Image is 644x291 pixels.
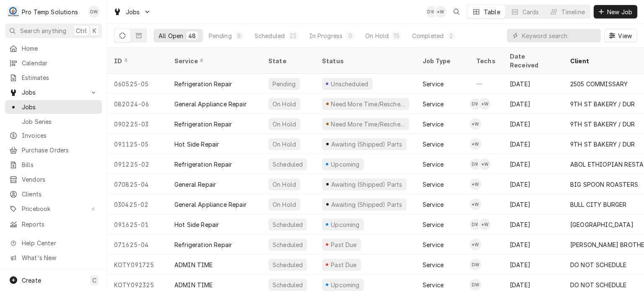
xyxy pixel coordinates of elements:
a: Jobs [5,100,102,114]
a: Calendar [5,56,102,70]
div: [GEOGRAPHIC_DATA] [570,220,634,229]
div: Refrigeration Repair [174,80,232,88]
div: Scheduled [272,220,304,229]
div: 48 [188,31,196,40]
div: *Kevin Williams's Avatar [435,6,447,18]
div: Client [570,57,642,65]
div: 2505 COMMISSARY [570,80,628,88]
div: [DATE] [503,134,563,154]
div: [DATE] [503,255,563,275]
span: Purchase Orders [22,146,98,155]
a: Go to Jobs [5,85,102,99]
span: Home [22,44,98,53]
a: Bills [5,158,102,172]
div: Status [322,57,408,65]
div: Scheduled [272,160,304,169]
div: [DATE] [503,214,563,234]
a: Go to Jobs [110,5,154,19]
div: Dakota Williams's Avatar [470,259,481,270]
span: C [92,276,96,285]
div: Upcoming [330,220,361,229]
div: DW [470,158,481,170]
div: Service [423,240,444,249]
a: Reports [5,217,102,231]
span: Jobs [22,88,85,97]
div: On Hold [272,120,297,129]
div: Dana Williams's Avatar [426,6,437,18]
a: Estimates [5,71,102,85]
div: Awaiting (Shipped) Parts [330,200,403,209]
div: Unscheduled [330,80,369,88]
div: Dakota Williams's Avatar [470,279,481,291]
span: Calendar [22,59,98,67]
span: Search anything [20,26,66,35]
div: [DATE] [503,114,563,134]
div: DW [470,98,481,110]
div: Need More Time/Reschedule [330,120,406,129]
span: Pricebook [22,204,85,213]
div: [DATE] [503,194,563,214]
div: Service [423,220,444,229]
div: 091625-01 [107,214,168,234]
div: — [470,74,503,94]
div: Service [423,80,444,88]
div: DO NOT SCHEDULE [570,260,626,269]
button: Search anythingCtrlK [5,23,102,38]
div: 030425-02 [107,194,168,214]
div: Dakota Williams's Avatar [470,158,481,170]
div: Hot Side Repair [174,140,219,149]
div: *Kevin Williams's Avatar [470,138,481,150]
a: Vendors [5,173,102,186]
div: [DATE] [503,174,563,194]
div: 070825-04 [107,174,168,194]
div: Pro Temp Solutions [22,8,78,16]
div: *Kevin Williams's Avatar [470,198,481,210]
div: Timeline [561,8,585,16]
div: DW [470,219,481,230]
div: State [268,57,309,65]
div: On Hold [365,31,389,40]
div: Pending [272,80,296,88]
span: What's New [22,253,97,262]
div: 8 [237,31,242,40]
div: Date Received [510,52,555,70]
a: Go to What's New [5,251,102,265]
span: Reports [22,220,98,229]
div: General Appliance Repair [174,200,247,209]
div: *Kevin Williams's Avatar [479,219,491,230]
div: *Kevin Williams's Avatar [470,118,481,130]
div: *Kevin Williams's Avatar [479,98,491,110]
div: General Repair [174,180,216,189]
a: Home [5,41,102,55]
div: Table [484,8,500,16]
div: 060525-05 [107,74,168,94]
div: Refrigeration Repair [174,240,232,249]
button: New Job [594,5,637,18]
div: [DATE] [503,74,563,94]
div: Pending [209,31,232,40]
div: *Kevin Williams's Avatar [470,178,481,190]
div: Techs [476,57,496,65]
div: 091225-02 [107,154,168,174]
div: Completed [412,31,444,40]
span: New Job [605,8,634,16]
div: Cards [522,8,539,16]
div: DW [426,6,437,18]
div: Awaiting (Shipped) Parts [330,180,403,189]
div: In Progress [309,31,343,40]
div: [DATE] [503,94,563,114]
div: Service [423,140,444,149]
div: KOTY091725 [107,255,168,275]
div: 071625-04 [107,234,168,255]
div: 2 [449,31,454,40]
div: [DATE] [503,154,563,174]
div: On Hold [272,200,297,209]
div: Dakota Williams's Avatar [470,98,481,110]
div: 090225-03 [107,114,168,134]
div: Scheduled [254,31,285,40]
a: Purchase Orders [5,143,102,157]
div: Service [423,180,444,189]
div: Awaiting (Shipped) Parts [330,140,403,149]
div: Past Due [330,260,358,269]
div: General Appliance Repair [174,100,247,108]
